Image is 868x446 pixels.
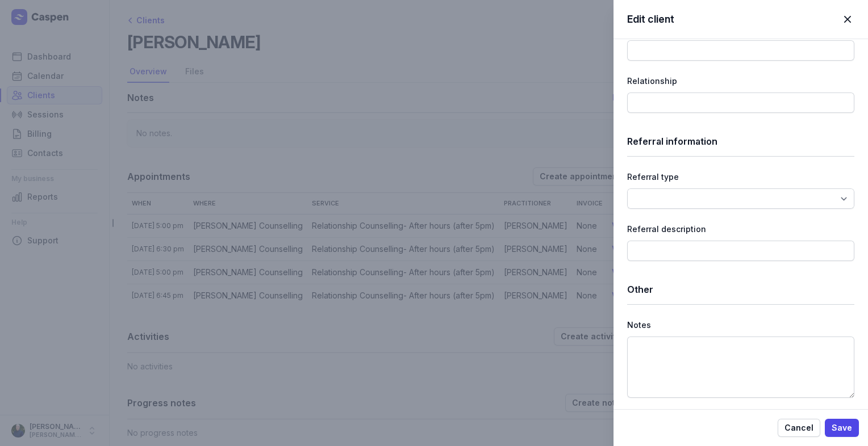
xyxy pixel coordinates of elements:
h1: Referral information [627,133,854,149]
h1: Other [627,281,854,297]
button: Save [825,419,859,437]
div: Relationship [627,74,854,88]
span: Save [832,421,852,435]
div: Referral type [627,170,854,184]
div: Notes [627,318,854,332]
button: Cancel [778,419,820,437]
div: Referral description [627,222,854,236]
h2: Edit client [627,12,674,26]
span: Cancel [784,421,813,435]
